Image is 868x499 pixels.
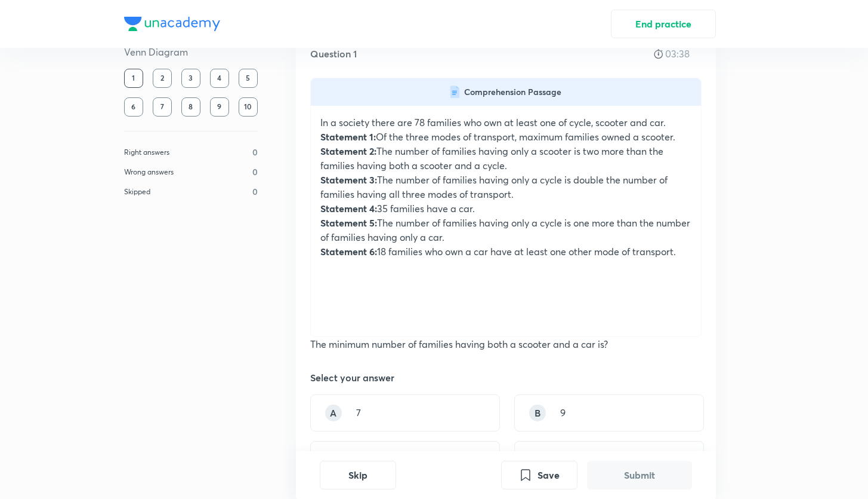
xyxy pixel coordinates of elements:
p: 0 [252,146,258,158]
div: 03:38 [654,48,702,59]
div: 10 [239,97,258,117]
button: Submit [587,461,692,489]
div: 8 [181,97,200,117]
h6: Comprehension Passage [464,85,561,99]
p: The number of families having only a scooter is two more than the families having both a scooter ... [320,144,691,173]
p: Wrong answers [124,167,174,177]
p: 0 [252,166,258,178]
p: Skipped [124,186,150,197]
div: 9 [210,97,229,117]
p: Right answers [124,147,169,158]
div: A [325,405,342,421]
strong: Statement 2: [320,145,376,157]
p: The number of families having only a cycle is double the number of families having all three mode... [320,173,691,201]
img: Company Logo [124,17,220,31]
strong: Statement 4: [320,202,377,215]
h5: Select your answer [310,371,394,385]
img: comprehension-icon [450,85,459,99]
strong: Statement 3: [320,173,377,186]
p: 0 [252,185,258,198]
img: stopwatch icon [654,49,663,59]
strong: Statement 6: [320,245,377,258]
div: 2 [153,69,172,88]
div: 3 [181,69,200,88]
div: 4 [210,69,229,88]
strong: Statement 1: [320,130,376,143]
button: Skip [320,461,396,489]
p: 9 [560,406,566,420]
h5: Venn Diagram [124,45,258,59]
p: 18 families who own a car have at least one other mode of transport. [320,244,691,259]
div: 7 [153,97,172,117]
p: The number of families having only a cycle is one more than the number of families having only a ... [320,216,691,244]
div: B [529,405,546,421]
div: 5 [239,69,258,88]
button: End practice [611,10,716,38]
p: In a society there are 78 families who own at least one of cycle, scooter and car. [320,115,691,130]
p: The minimum number of families having both a scooter and a car is? [310,337,702,351]
div: 1 [124,69,143,88]
h5: Question 1 [310,47,357,61]
p: 7 [356,406,361,420]
button: Save [501,461,577,489]
div: 6 [124,97,143,117]
p: 35 families have a car. [320,201,691,216]
p: Of the three modes of transport, maximum families owned a scooter. [320,130,691,144]
strong: Statement 5: [320,216,377,229]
